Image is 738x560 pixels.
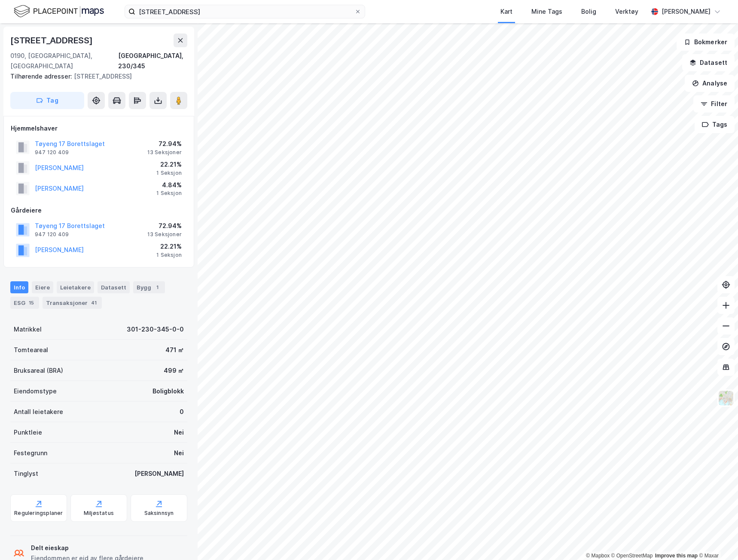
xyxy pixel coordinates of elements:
[14,324,42,335] div: Matrikkel
[14,510,63,517] div: Reguleringsplaner
[164,365,184,376] div: 499 ㎡
[677,33,735,51] button: Bokmerker
[10,33,95,47] div: [STREET_ADDRESS]
[695,519,738,560] iframe: Chat Widget
[156,180,182,190] div: 4.84%
[695,519,738,560] div: Kontrollprogram for chat
[14,365,63,376] div: Bruksareal (BRA)
[144,510,174,517] div: Saksinnsyn
[156,241,182,252] div: 22.21%
[718,390,734,406] img: Z
[156,159,182,170] div: 22.21%
[615,6,638,17] div: Verktøy
[10,73,74,80] span: Tilhørende adresser:
[14,448,47,458] div: Festegrunn
[135,5,354,18] input: Søk på adresse, matrikkel, gårdeiere, leietakere eller personer
[118,51,187,71] div: [GEOGRAPHIC_DATA], 230/345
[586,553,610,559] a: Mapbox
[14,407,63,417] div: Antall leietakere
[147,149,182,156] div: 13 Seksjoner
[31,543,143,553] div: Delt eieskap
[156,170,182,177] div: 1 Seksjon
[133,281,165,293] div: Bygg
[695,116,735,133] button: Tags
[662,6,711,17] div: [PERSON_NAME]
[10,71,180,82] div: [STREET_ADDRESS]
[500,6,512,17] div: Kart
[14,4,104,19] img: logo.f888ab2527a4732fd821a326f86c7f29.svg
[127,324,184,335] div: 301-230-345-0-0
[14,469,38,479] div: Tinglyst
[11,123,187,134] div: Hjemmelshaver
[611,553,653,559] a: OpenStreetMap
[655,553,698,559] a: Improve this map
[32,281,53,293] div: Eiere
[174,448,184,458] div: Nei
[27,298,36,307] div: 15
[35,231,69,238] div: 947 120 409
[531,6,562,17] div: Mine Tags
[581,6,596,17] div: Bolig
[153,283,162,292] div: 1
[43,297,102,309] div: Transaksjoner
[147,139,182,149] div: 72.94%
[84,510,114,517] div: Miljøstatus
[156,252,182,259] div: 1 Seksjon
[35,149,69,156] div: 947 120 409
[682,54,735,71] button: Datasett
[147,231,182,238] div: 13 Seksjoner
[152,386,184,396] div: Boligblokk
[10,51,118,71] div: 0190, [GEOGRAPHIC_DATA], [GEOGRAPHIC_DATA]
[180,407,184,417] div: 0
[147,221,182,231] div: 72.94%
[10,281,28,293] div: Info
[693,95,735,113] button: Filter
[14,345,48,355] div: Tomteareal
[14,427,42,438] div: Punktleie
[11,205,187,216] div: Gårdeiere
[685,75,735,92] button: Analyse
[10,92,84,109] button: Tag
[57,281,94,293] div: Leietakere
[89,298,98,307] div: 41
[10,297,39,309] div: ESG
[156,190,182,197] div: 1 Seksjon
[98,281,130,293] div: Datasett
[14,386,57,396] div: Eiendomstype
[165,345,184,355] div: 471 ㎡
[134,469,184,479] div: [PERSON_NAME]
[174,427,184,438] div: Nei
